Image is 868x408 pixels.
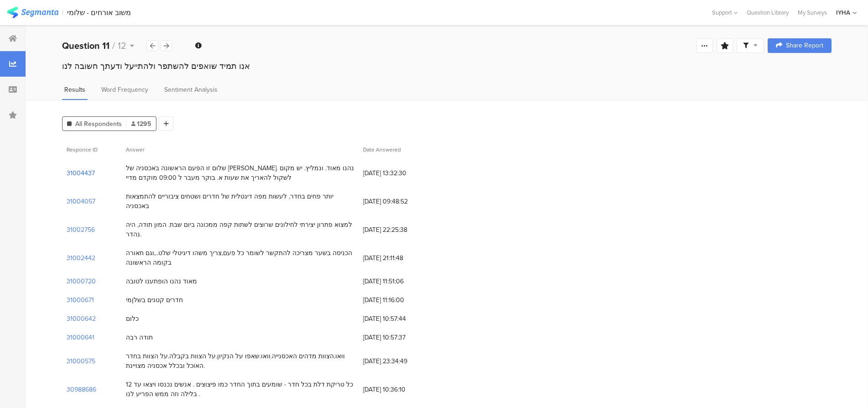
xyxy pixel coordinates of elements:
span: [DATE] 22:25:38 [363,225,436,235]
span: [DATE] 11:51:06 [363,277,436,286]
span: Sentiment Analysis [164,85,218,94]
div: חדרים קטנים בשלןמי [126,295,183,305]
span: Answer [126,146,145,154]
section: 31002442 [67,253,95,263]
span: Word Frequency [101,85,148,94]
img: segmanta logo [7,7,58,18]
section: 31000671 [67,295,94,305]
div: אנו תמיד שואפים להשתפר ולהתייעל ודעתך חשובה לנו [62,60,832,72]
span: [DATE] 23:34:49 [363,356,436,366]
div: כל טריקת דלת בכל חדר - שומעים בתוך החדר כמו פיצוצים . אנשים נכנסו ויצאו עד 12 בלילה וזה ממש הפריע... [126,380,354,399]
span: [DATE] 11:16:00 [363,295,436,305]
section: 31004057 [67,197,95,206]
section: 31002756 [67,225,95,235]
span: All Respondents [75,119,122,129]
a: My Surveys [793,8,832,17]
section: 30988686 [67,385,96,394]
div: וואו.הצוות מדהים האכסנייה.וואו.שאפו על הנקיון.על הצוות בקבלה.על הצוות בחדר האוכל ובכלל אכסניה מצו... [126,351,354,371]
a: Question Library [742,8,793,17]
div: משוב אורחים - שלומי [67,8,131,17]
span: [DATE] 10:57:37 [363,333,436,342]
span: 1295 [131,119,151,129]
div: מאוד נהנו הופתענו לטובה [126,277,197,286]
span: Response ID [67,146,98,154]
div: תודה רבה [126,333,153,342]
div: שלום זו הפעם הראשונה באכסניה של [PERSON_NAME]. נהנו מאוד. ונמליץ. יש מקום לשקול להאריך את שעות א.... [126,163,354,183]
span: / [112,39,115,52]
span: Results [64,85,85,94]
section: 31000720 [67,277,96,286]
span: Date Answered [363,146,401,154]
section: 31004437 [67,168,95,178]
span: [DATE] 10:36:10 [363,385,436,394]
div: למצוא פתרון יצירתי לחילונים שרוצים לשתות קפה ממכונה ביום שבת. המון תודה, היה נהדר. [126,220,354,239]
section: 31000642 [67,314,96,324]
span: [DATE] 10:57:44 [363,314,436,324]
span: [DATE] 09:48:52 [363,197,436,206]
div: הכניסה בשער מצריכה להתקשר לשומר כל פעם,צריך משהו דיגיטלי שלט..,וגם תאורה בקומה הראשונה [126,248,354,267]
span: Share Report [786,42,823,49]
b: Question 11 [62,39,109,52]
div: Support [712,5,738,20]
div: IYHA [836,8,850,17]
section: 31000575 [67,356,95,366]
span: [DATE] 13:32:30 [363,168,436,178]
section: 31000641 [67,333,94,342]
span: [DATE] 21:11:48 [363,253,436,263]
span: 12 [118,39,126,52]
div: יותר פחים בחדר, לעשות מפה דיגטלית של חדרים ושטחים ציבוריים להתמצאות באכסניה [126,192,354,211]
div: | [62,7,63,18]
div: כלום [126,314,139,324]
